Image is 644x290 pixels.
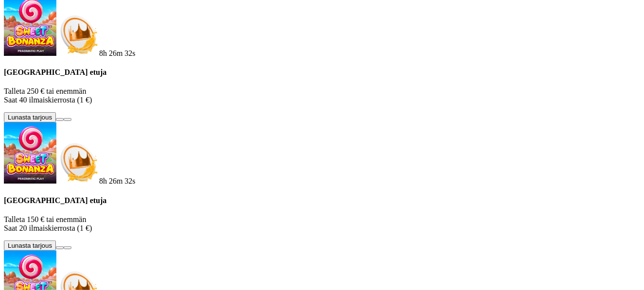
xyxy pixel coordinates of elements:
[56,13,99,56] img: Deposit bonus icon
[64,246,71,249] button: info
[4,112,56,122] button: Lunasta tarjous
[99,177,136,185] span: countdown
[4,215,640,233] p: Talleta 150 € tai enemmän Saat 20 ilmaiskierrosta (1 €)
[4,87,640,104] p: Talleta 250 € tai enemmän Saat 40 ilmaiskierrosta (1 €)
[4,122,56,184] img: Sweet Bonanza
[4,240,56,251] button: Lunasta tarjous
[99,49,136,57] span: countdown
[64,118,71,121] button: info
[8,114,52,121] span: Lunasta tarjous
[8,242,52,249] span: Lunasta tarjous
[4,68,640,77] h4: [GEOGRAPHIC_DATA] etuja
[56,141,99,184] img: Deposit bonus icon
[4,196,640,205] h4: [GEOGRAPHIC_DATA] etuja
